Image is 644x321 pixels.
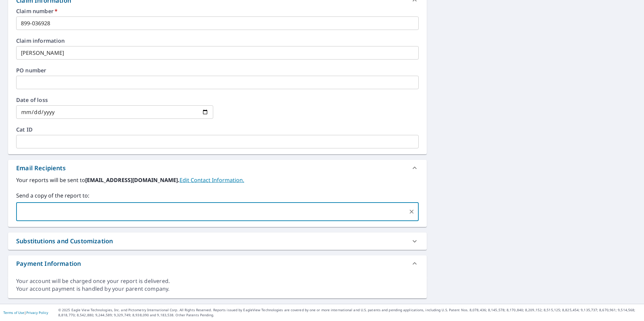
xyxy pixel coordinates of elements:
[26,310,48,315] a: Privacy Policy
[58,308,641,318] p: © 2025 Eagle View Technologies, Inc. and Pictometry International Corp. All Rights Reserved. Repo...
[16,97,213,103] label: Date of loss
[8,160,427,176] div: Email Recipients
[16,8,419,14] label: Claim number
[8,233,427,250] div: Substitutions and Customization
[16,285,419,293] div: Your account payment is handled by your parent company.
[16,277,419,285] div: Your account will be charged once your report is delivered.
[16,164,66,173] div: Email Recipients
[16,237,113,246] div: Substitutions and Customization
[85,176,180,184] b: [EMAIL_ADDRESS][DOMAIN_NAME].
[16,176,419,184] label: Your reports will be sent to
[3,311,48,315] p: |
[16,38,419,43] label: Claim information
[16,259,81,268] div: Payment Information
[8,255,427,272] div: Payment Information
[407,207,416,216] button: Clear
[16,68,419,73] label: PO number
[180,176,244,184] a: EditContactInfo
[16,191,419,200] label: Send a copy of the report to:
[16,127,419,132] label: Cat ID
[3,310,24,315] a: Terms of Use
